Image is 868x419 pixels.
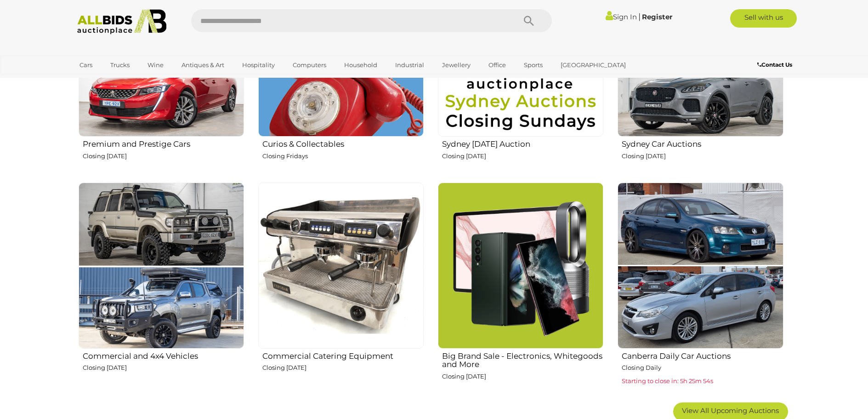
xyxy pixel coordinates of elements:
[104,57,136,73] a: Trucks
[262,350,424,361] h2: Commercial Catering Equipment
[518,57,549,73] a: Sports
[78,182,244,396] a: Commercial and 4x4 Vehicles Closing [DATE]
[142,57,170,73] a: Wine
[618,183,783,348] img: Canberra Daily Car Auctions
[638,11,641,22] span: |
[74,57,98,73] a: Cars
[438,183,603,348] img: Big Brand Sale - Electronics, Whitegoods and More
[436,57,477,73] a: Jewellery
[555,57,632,73] a: [GEOGRAPHIC_DATA]
[617,182,783,396] a: Canberra Daily Car Auctions Closing Daily Starting to close in: 5h 25m 54s
[338,57,383,73] a: Household
[622,138,783,149] h2: Sydney Car Auctions
[622,362,783,373] p: Closing Daily
[442,371,603,382] p: Closing [DATE]
[442,138,603,149] h2: Sydney [DATE] Auction
[642,12,672,21] a: Register
[437,182,603,396] a: Big Brand Sale - Electronics, Whitegoods and More Closing [DATE]
[79,183,244,348] img: Commercial and 4x4 Vehicles
[83,362,244,373] p: Closing [DATE]
[258,183,424,348] img: Commercial Catering Equipment
[83,138,244,149] h2: Premium and Prestige Cars
[72,9,172,34] img: Allbids.com.au
[287,57,332,73] a: Computers
[730,9,797,28] a: Sell with us
[236,57,281,73] a: Hospitality
[262,138,424,149] h2: Curios & Collectables
[606,12,637,21] a: Sign In
[83,350,244,361] h2: Commercial and 4x4 Vehicles
[506,9,552,32] button: Search
[757,60,794,70] a: Contact Us
[622,350,783,361] h2: Canberra Daily Car Auctions
[258,182,424,396] a: Commercial Catering Equipment Closing [DATE]
[442,350,603,369] h2: Big Brand Sale - Electronics, Whitegoods and More
[757,61,792,68] b: Contact Us
[262,151,424,161] p: Closing Fridays
[622,377,713,385] span: Starting to close in: 5h 25m 54s
[682,406,779,415] span: View All Upcoming Auctions
[262,362,424,373] p: Closing [DATE]
[176,57,230,73] a: Antiques & Art
[442,151,603,161] p: Closing [DATE]
[83,151,244,161] p: Closing [DATE]
[622,151,783,161] p: Closing [DATE]
[482,57,512,73] a: Office
[389,57,430,73] a: Industrial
